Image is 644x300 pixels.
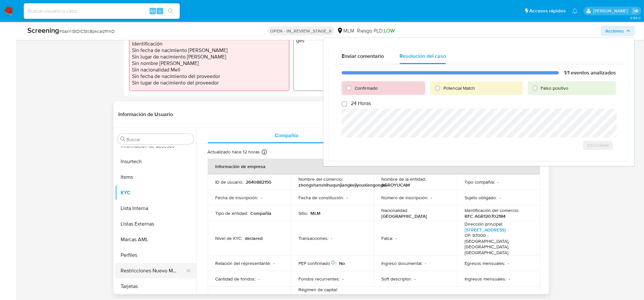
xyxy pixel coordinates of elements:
[27,25,59,35] b: Screening
[216,235,243,241] p: Nivel de KYC :
[593,8,630,14] p: cesar.gonzalez@mercadolibre.com.mx
[630,15,641,20] span: 3.156.0
[268,26,334,35] p: OPEN - IN_REVIEW_STAGE_II
[298,195,344,201] p: Fecha de constitución :
[298,176,343,182] p: Nombre del comercio :
[601,26,635,36] button: Acciones
[115,169,196,185] button: Items
[351,100,371,107] span: 24 Horas
[355,85,378,91] span: Confirmado
[572,8,578,14] a: Notificaciones
[508,260,509,266] p: -
[298,276,340,282] p: Fondos recurrentes :
[541,85,569,91] span: Falso positivo
[208,159,540,174] th: Información de empresa
[564,70,616,76] h1: 1/1 eventos analizados
[415,276,416,282] p: -
[465,227,506,233] a: [STREET_ADDRESS]
[509,276,510,282] p: -
[347,195,348,201] p: -
[465,233,530,255] h4: CP: 97000 - [GEOGRAPHIC_DATA], [GEOGRAPHIC_DATA], [GEOGRAPHIC_DATA]
[529,7,566,14] span: Accesos rápidos
[342,101,347,107] input: 24 Horas
[216,260,271,266] p: Relación del representante :
[384,27,395,34] span: LOW
[400,52,446,60] span: Resolución del caso
[245,235,263,241] p: declared
[497,179,499,185] p: -
[119,111,173,118] h1: Información de Usuario
[115,216,196,232] button: Listas Externas
[342,276,344,282] p: -
[150,8,155,14] span: Alt
[258,276,260,282] p: -
[382,235,393,241] p: Fatca :
[499,195,501,201] p: -
[396,235,397,241] p: -
[342,52,384,60] span: Enviar comentario
[115,201,196,216] button: Lista Interna
[605,26,624,36] span: Acciones
[115,232,196,247] button: Marcas AML
[298,235,328,241] p: Transacciones :
[425,260,427,266] p: -
[382,213,427,219] p: [GEOGRAPHIC_DATA]
[632,7,639,14] a: Salir
[298,182,386,188] p: zhongshanshihuqunjiangkejiyouxiangongsi
[465,260,505,266] p: Egresos mensuales :
[208,149,260,155] p: Actualizado hace 12 horas
[216,210,248,216] p: Tipo de entidad :
[216,276,256,282] p: Cantidad de fondos :
[298,287,338,293] p: Régimen de capital :
[59,28,115,34] span: # daxYiStDiCStc8pkcalzfhhD
[331,235,332,241] p: -
[382,176,426,182] p: Nombre de la entidad :
[382,260,423,266] p: Ingreso documental :
[127,137,191,142] input: Buscar
[164,7,177,16] button: search-icon
[382,207,408,213] p: Nacionalidad :
[298,260,336,266] p: PEP confirmado :
[310,210,321,216] p: MLM
[465,213,506,219] p: RFC AGR120702184
[298,210,308,216] p: Sitio :
[261,195,262,201] p: -
[465,276,506,282] p: Ingresos mensuales :
[382,195,428,201] p: Número de inscripción :
[465,207,519,213] p: Identificación del comercio :
[274,260,275,266] p: -
[115,263,191,279] button: Restricciones Nuevo Mundo
[115,185,196,201] button: KYC
[216,195,258,201] p: Fecha de inscripción :
[275,132,298,139] span: Compañía
[382,182,410,188] p: AGROYUCAM
[465,221,503,227] p: Dirección principal :
[115,154,196,169] button: Insurtech
[357,27,395,34] span: Riesgo PLD:
[382,276,412,282] p: Soft descriptor :
[251,210,272,216] p: Compañia
[465,195,497,201] p: Sujeto obligado :
[115,279,196,294] button: Tarjetas
[159,8,161,14] span: s
[465,179,495,185] p: Tipo compañía :
[216,179,243,185] p: ID de usuario :
[443,85,475,91] span: Potencial Match
[24,7,180,15] input: Buscar usuario o caso...
[431,195,432,201] p: -
[120,137,125,142] button: Buscar
[337,27,354,34] div: MLM
[246,179,272,185] p: 2640882150
[339,260,345,266] p: No
[115,247,196,263] button: Perfiles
